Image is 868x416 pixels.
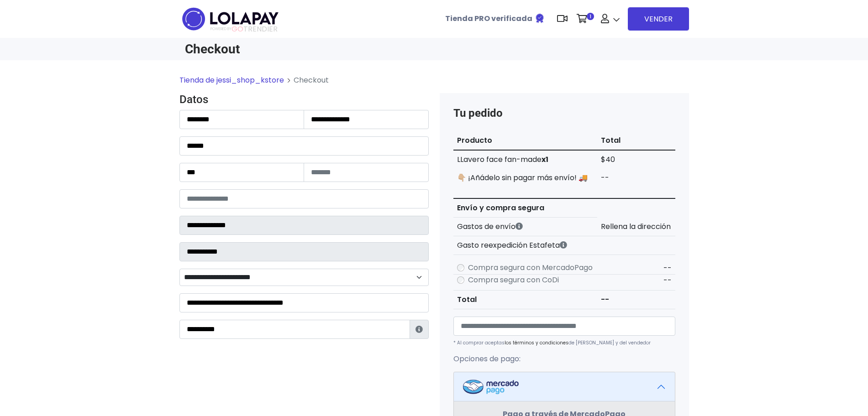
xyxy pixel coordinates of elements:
a: Tienda de jessi_shop_kstore [179,75,284,85]
a: 1 [572,5,596,32]
th: Producto [453,131,598,150]
th: Gastos de envío [453,218,598,236]
label: Compra segura con MercadoPago [468,262,593,273]
li: Checkout [284,75,329,86]
img: logo [179,5,281,33]
span: POWERED BY [210,26,231,31]
i: Los gastos de envío dependen de códigos postales. ¡Te puedes llevar más productos en un solo envío ! [516,223,523,230]
td: LLavero face fan-made [453,150,598,169]
td: -- [597,291,675,309]
b: Tienda PRO verificada [445,13,532,24]
th: Gasto reexpedición Estafeta [453,236,598,255]
h1: Checkout [185,42,429,57]
nav: breadcrumb [179,75,689,93]
i: Estafeta cobra este monto extra por ser un CP de difícil acceso [560,241,567,249]
td: -- [597,169,675,187]
td: $40 [597,150,675,169]
img: Tienda verificada [534,13,545,24]
a: VENDER [628,7,689,31]
h4: Tu pedido [453,107,675,120]
th: Total [453,291,598,309]
span: 1 [587,13,594,20]
i: Estafeta lo usará para ponerse en contacto en caso de tener algún problema con el envío [416,326,423,333]
img: Mercadopago Logo [463,380,519,394]
span: -- [663,263,672,273]
p: * Al comprar aceptas de [PERSON_NAME] y del vendedor [453,339,675,346]
td: 👇🏼 ¡Añádelo sin pagar más envío! 🚚 [453,169,598,187]
td: Rellena la dirección [597,218,675,236]
span: TRENDIER [210,25,278,33]
a: los términos y condiciones [505,339,568,346]
h4: Datos [179,93,429,106]
strong: x1 [542,154,548,165]
th: Total [597,131,675,150]
span: GO [231,24,243,34]
p: Opciones de pago: [453,354,675,364]
span: -- [663,275,672,286]
label: Compra segura con CoDi [468,275,559,286]
th: Envío y compra segura [453,198,598,218]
